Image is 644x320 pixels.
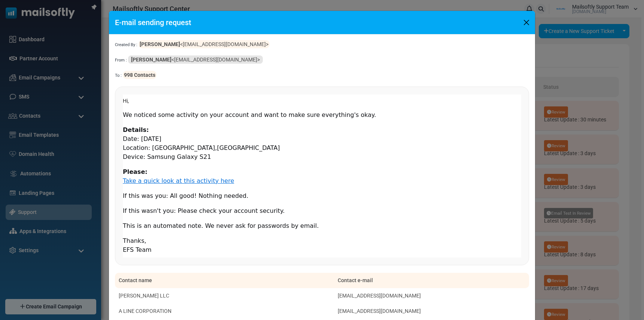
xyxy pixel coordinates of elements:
a: Take a quick look at this activity here [123,177,234,184]
td: A LINE CORPORATION [115,304,334,319]
h5: E-mail sending request [115,17,191,28]
button: Close [521,17,532,28]
p: If this wasn't you: Please check your account security. [123,203,521,218]
th: Contact e-mail [334,273,529,288]
span: To : [115,73,122,78]
p: Thanks, EFS Team [123,233,521,257]
p: This is an automated note. We never ask for passwords by email. [123,218,521,233]
p: Date: [DATE] Location: [GEOGRAPHIC_DATA],[GEOGRAPHIC_DATA] Device: Samsung Galaxy S21 [123,123,521,164]
span: From : [115,58,127,63]
strong: Details: [123,126,149,133]
b: [PERSON_NAME] [140,41,180,47]
p: We noticed some activity on your account and want to make sure everything's okay. [123,108,521,123]
td: [EMAIL_ADDRESS][DOMAIN_NAME] [334,304,529,319]
span: <[EMAIL_ADDRESS][DOMAIN_NAME]> [139,40,270,48]
td: [EMAIL_ADDRESS][DOMAIN_NAME] [334,288,529,304]
td: [PERSON_NAME] LLC [115,288,334,304]
span: <[EMAIL_ADDRESS][DOMAIN_NAME]> [128,55,263,64]
b: 998 Contacts [124,72,155,78]
th: Contact name [115,273,334,288]
p: Hi, [123,94,521,108]
span: Created By : [115,42,137,47]
strong: Please: [123,168,148,175]
p: If this was you: All good! Nothing needed. [123,188,521,203]
b: [PERSON_NAME] [131,57,171,63]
